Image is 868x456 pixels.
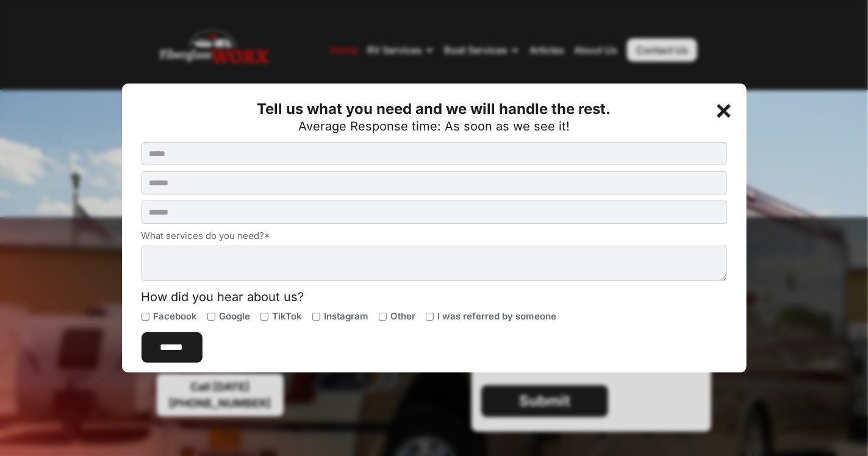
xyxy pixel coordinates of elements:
span: I was referred by someone [438,310,557,322]
span: Google [220,310,251,322]
span: Other [391,310,416,322]
div: Average Response time: As soon as we see it! [298,120,570,132]
label: What services do you need?* [142,230,727,242]
input: I was referred by someone [426,313,434,321]
input: Facebook [142,313,149,321]
span: TikTok [273,310,303,322]
input: Google [207,313,215,321]
div: + [713,97,737,121]
span: Facebook [154,310,198,322]
input: TikTok [260,313,268,321]
input: Instagram [312,313,320,321]
strong: Tell us what you need and we will handle the rest. [257,100,611,118]
input: Other [379,313,387,321]
form: Contact Us Button Form (Homepage) [142,142,727,363]
div: How did you hear about us? [142,291,727,303]
span: Instagram [325,310,369,322]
